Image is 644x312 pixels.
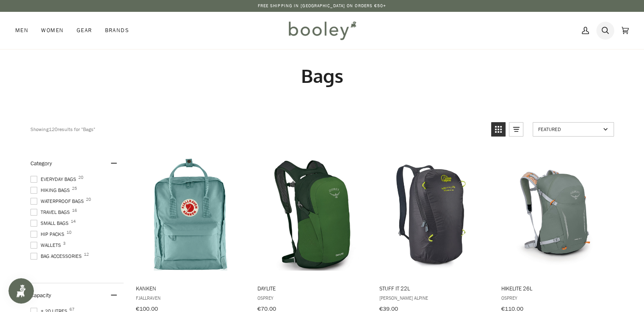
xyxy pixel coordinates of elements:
span: Osprey [257,294,367,301]
span: Travel Bags [30,208,72,216]
b: 120 [49,126,58,133]
span: Women [41,26,64,35]
span: 25 [72,186,77,191]
span: 3 [63,241,66,246]
span: Hikelite 26L [501,285,611,292]
a: View list mode [509,122,523,137]
span: 12 [84,252,89,257]
p: Free Shipping in [GEOGRAPHIC_DATA] on Orders €50+ [258,3,387,9]
span: 16 [72,208,77,213]
span: Brands [105,26,129,35]
span: Hiking Bags [30,186,72,194]
img: Osprey Daylite 13L Greenbelt / Green Canopy - Booley Galway [256,159,368,271]
span: [PERSON_NAME] Alpine [379,294,489,301]
span: Men [15,26,28,35]
span: Daylite [257,285,367,292]
span: 67 [69,307,75,312]
span: Capacity [30,291,51,299]
span: Wallets [30,241,64,249]
img: Lowe Alpine Stuff IT 22L Anthracite / Zinc - Booley Galway [378,159,490,271]
span: Category [30,159,52,167]
span: 20 [78,175,83,180]
span: Small Bags [30,219,71,227]
h1: Bags [30,64,614,88]
a: Women [35,12,70,49]
span: Gear [77,26,92,35]
a: Sort options [533,122,614,137]
span: Featured [538,126,600,133]
span: Bag Accessories [30,252,84,260]
span: 20 [86,197,91,202]
span: 14 [71,219,76,224]
img: Osprey Hikelite 26L Pine Leaf Green - Booley Galway [500,159,612,271]
a: View grid mode [491,122,506,137]
span: Everyday Bags [30,175,79,183]
div: Showing results for "Bags" [30,122,485,137]
span: Stuff IT 22L [379,285,489,292]
img: Fjallraven Kanken Sky Blue - Booley Galway [135,159,247,271]
span: Hip Packs [30,230,67,238]
a: Gear [70,12,99,49]
span: Waterproof Bags [30,197,86,205]
img: Booley [285,18,359,43]
span: 10 [66,230,72,235]
a: Brands [98,12,135,49]
span: Kanken [136,285,246,292]
iframe: Button to open loyalty program pop-up [8,278,34,304]
a: Men [15,12,35,49]
span: Fjallraven [136,294,246,301]
span: Osprey [501,294,611,301]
